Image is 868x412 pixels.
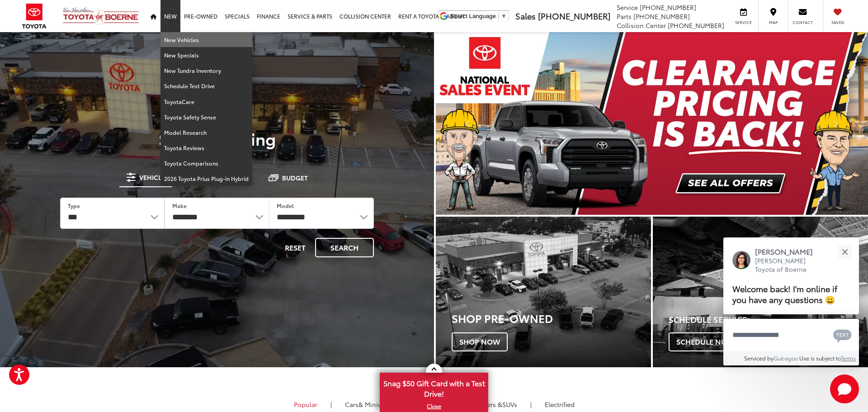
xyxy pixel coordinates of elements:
span: [PHONE_NUMBER] [668,21,724,30]
p: [PERSON_NAME] [755,246,822,256]
span: [PHONE_NUMBER] [633,12,690,21]
span: Collision Center [617,21,666,30]
span: Serviced by [744,354,774,362]
button: Close [835,242,854,261]
span: Vehicle [139,174,165,180]
h3: Shop Pre-Owned [452,312,651,324]
span: & Minivan [359,400,389,409]
button: Click to view next picture. [803,50,868,197]
label: Make [172,202,187,209]
span: Schedule Now [669,332,742,351]
button: Search [315,238,374,257]
a: Toyota Safety Sense [160,109,252,125]
a: Terms [841,354,856,362]
a: 2026 Toyota Prius Plug-in Hybrid [160,171,252,186]
p: Start Shopping [38,129,396,147]
a: ToyotaCare [160,94,252,109]
span: Shop Now [452,332,508,351]
a: Model Research [160,125,252,140]
span: [PHONE_NUMBER] [640,3,696,12]
a: Cars [338,397,396,412]
a: New Vehicles [160,32,252,47]
label: Type [68,202,80,209]
a: New Specials [160,47,252,63]
svg: Text [833,328,852,343]
span: Snag $50 Gift Card with a Test Drive! [381,374,487,401]
span: ▼ [501,13,507,19]
a: Toyota Reviews [160,140,252,156]
a: SUVs [456,397,524,412]
a: Select Language​ [451,13,507,19]
button: Chat with SMS [830,325,854,345]
button: Toggle Chat Window [830,374,859,403]
textarea: Type your message [723,319,859,351]
span: Select Language [451,13,496,19]
div: Toyota [436,217,651,367]
span: Map [763,19,783,25]
a: Toyota Comparisons [160,156,252,171]
a: New Tundra Inventory [160,63,252,78]
section: Carousel section with vehicle pictures - may contain disclaimers. [436,32,868,215]
span: Sales [515,10,536,22]
li: | [528,400,534,409]
a: Gubagoo. [774,354,799,362]
img: Vic Vaughan Toyota of Boerne [62,7,139,25]
label: Model [277,202,294,209]
span: Service [733,19,754,25]
span: Parts [617,12,632,21]
button: Click to view previous picture. [436,50,500,197]
p: [PERSON_NAME] Toyota of Boerne [755,256,822,274]
div: carousel slide number 1 of 2 [436,32,868,215]
a: Schedule Service Schedule Now [653,217,868,367]
div: Toyota [653,217,868,367]
button: Reset [277,238,313,257]
a: Electrified [538,397,581,412]
span: Contact [793,19,813,25]
h4: Schedule Service [669,315,868,324]
a: Schedule Test Drive [160,78,252,94]
span: Service [617,3,638,12]
li: | [328,400,334,409]
img: Clearance Pricing Is Back [436,32,868,215]
span: Budget [282,175,308,181]
span: [PHONE_NUMBER] [538,10,610,22]
span: Saved [828,19,848,25]
span: Use is subject to [799,354,841,362]
span: Welcome back! I'm online if you have any questions 😀 [732,282,837,305]
a: Shop Pre-Owned Shop Now [436,217,651,367]
div: Close[PERSON_NAME][PERSON_NAME] Toyota of BoerneWelcome back! I'm online if you have any question... [723,237,859,365]
svg: Start Chat [830,374,859,403]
